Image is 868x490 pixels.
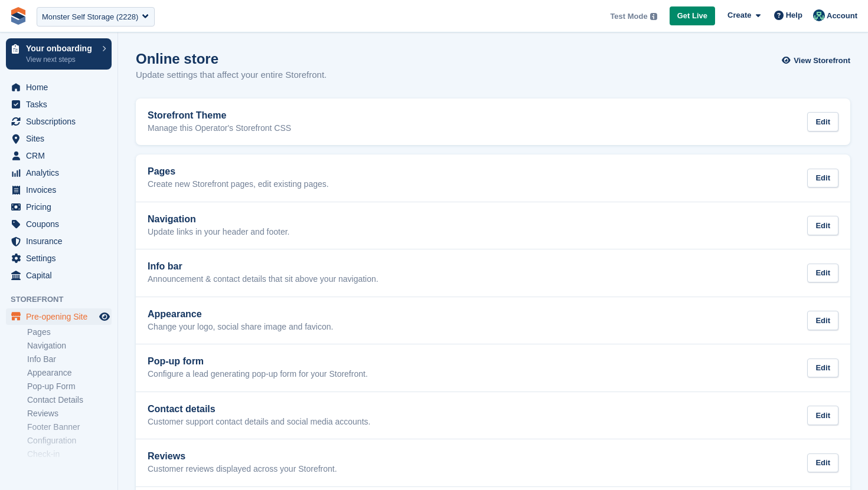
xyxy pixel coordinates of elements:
h2: Appearance [148,309,333,320]
a: menu [6,250,112,267]
a: menu [6,130,112,147]
a: Navigation [27,340,112,351]
p: Create new Storefront pages, edit existing pages. [148,179,329,190]
span: Insurance [26,233,97,249]
a: Appearance Change your logo, social share image and favicon. Edit [136,297,850,344]
span: Pre-opening Site [26,308,97,325]
span: Sites [26,130,97,147]
span: Capital [26,267,97,284]
span: Test Mode [610,11,647,22]
a: menu [6,96,112,113]
h2: Contact details [148,404,370,415]
a: Footer Banner [27,422,112,433]
a: Appearance [27,367,112,379]
p: Announcement & contact details that sit above your navigation. [148,274,378,285]
span: Account [827,10,857,22]
a: menu [6,233,112,249]
span: Subscriptions [26,113,97,130]
a: View Storefront [785,51,850,70]
a: Reviews [27,408,112,419]
p: Customer reviews displayed across your Storefront. [148,464,337,475]
span: Analytics [26,165,97,181]
a: Pop-up form Configure a lead generating pop-up form for your Storefront. Edit [136,344,850,392]
a: Check-in [27,449,112,460]
a: Reviews Customer reviews displayed across your Storefront. Edit [136,439,850,486]
span: View Storefront [794,55,850,67]
h2: Storefront Theme [148,110,291,121]
p: Update settings that affect your entire Storefront. [136,68,327,82]
img: icon-info-grey-7440780725fd019a000dd9b08b2336e03edf1995a4989e88bcd33f0948082b44.svg [650,13,657,20]
a: menu [6,267,112,284]
h2: Pages [148,166,329,177]
a: Configuration [27,435,112,446]
a: Preview store [97,310,112,324]
div: Monster Self Storage (2228) [42,11,138,23]
a: menu [6,216,112,232]
a: menu [6,79,112,96]
div: Edit [807,264,838,283]
a: menu [6,199,112,215]
p: Update links in your header and footer. [148,227,290,238]
a: Contact details Customer support contact details and social media accounts. Edit [136,392,850,439]
span: Create [727,9,751,21]
h2: Navigation [148,214,290,225]
a: Info bar Announcement & contact details that sit above your navigation. Edit [136,249,850,297]
div: Edit [807,453,838,473]
span: Invoices [26,182,97,198]
a: Pages [27,327,112,338]
a: Storefront Theme Manage this Operator's Storefront CSS Edit [136,98,850,146]
a: Info Bar [27,354,112,365]
span: Settings [26,250,97,267]
p: Your onboarding [26,44,96,52]
h2: Pop-up form [148,356,368,367]
h2: Reviews [148,451,337,462]
img: Jennifer Ofodile [813,9,825,21]
span: Coupons [26,216,97,232]
a: Pop-up Form [27,381,112,392]
p: Change your logo, social share image and favicon. [148,322,333,333]
a: Your onboarding View next steps [6,38,112,70]
h1: Online store [136,51,327,67]
span: Home [26,79,97,96]
div: Edit [807,359,838,378]
span: Get Live [677,10,707,22]
div: Edit [807,216,838,235]
p: Customer support contact details and social media accounts. [148,417,370,427]
span: Help [786,9,802,21]
span: Tasks [26,96,97,113]
h2: Info bar [148,261,378,272]
a: Get Live [670,6,715,26]
a: menu [6,165,112,181]
a: Navigation Update links in your header and footer. Edit [136,202,850,249]
img: stora-icon-8386f47178a22dfd0bd8f6a31ec36ba5ce8667c1dd55bd0f319d3a0aa187defe.svg [9,7,27,25]
span: Pricing [26,199,97,215]
p: Configure a lead generating pop-up form for your Storefront. [148,369,368,380]
a: menu [6,147,112,164]
a: menu [6,113,112,130]
div: Edit [807,406,838,425]
p: View next steps [26,54,96,65]
span: Storefront [11,294,118,305]
a: Pages Create new Storefront pages, edit existing pages. Edit [136,154,850,202]
a: Booking form links [27,462,112,473]
a: menu [6,308,112,325]
a: Contact Details [27,394,112,406]
span: CRM [26,147,97,164]
div: Edit [807,311,838,330]
div: Edit [807,169,838,188]
a: menu [6,182,112,198]
div: Edit [807,112,838,131]
p: Manage this Operator's Storefront CSS [148,123,291,134]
